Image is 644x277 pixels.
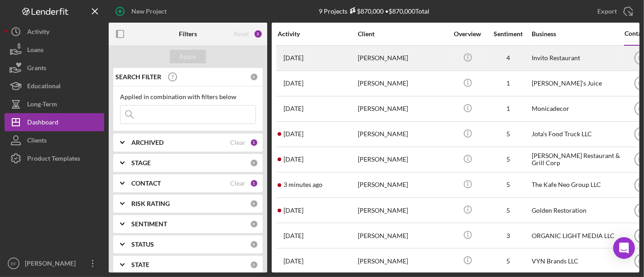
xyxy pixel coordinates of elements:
[485,54,531,62] div: 4
[358,30,448,38] div: Client
[532,173,622,197] div: The Kafe Neo Group LLC
[284,156,303,163] time: 2025-09-03 01:50
[532,46,622,70] div: Invito Restaurant
[131,200,170,207] b: RISK RATING
[131,2,167,20] div: New Project
[254,29,263,38] div: 2
[358,72,448,96] div: [PERSON_NAME]
[347,7,384,15] div: $870,000
[5,23,104,41] button: Activity
[485,232,531,239] div: 3
[358,249,448,273] div: [PERSON_NAME]
[120,93,256,100] div: Applied in combination with filters below
[27,149,80,170] div: Product Templates
[170,50,206,63] button: Apply
[358,198,448,222] div: [PERSON_NAME]
[284,130,303,138] time: 2025-08-27 03:10
[131,159,151,167] b: STAGE
[179,30,197,38] b: Filters
[358,122,448,146] div: [PERSON_NAME]
[250,179,258,187] div: 1
[532,224,622,248] div: ORGANIC LIGHT MEDIA LLC
[27,131,47,152] div: Clients
[250,240,258,248] div: 0
[131,241,154,248] b: STATUS
[588,2,639,20] button: Export
[358,148,448,172] div: [PERSON_NAME]
[5,254,104,272] button: EF[PERSON_NAME]
[485,30,531,38] div: Sentiment
[284,54,303,62] time: 2025-05-05 16:46
[485,207,531,214] div: 5
[131,180,161,187] b: CONTACT
[532,148,622,172] div: [PERSON_NAME] Restaurant & Grill Corp
[278,30,357,38] div: Activity
[5,41,104,59] button: Loans
[109,2,176,20] button: New Project
[131,261,149,268] b: STATE
[597,2,617,20] div: Export
[27,77,61,97] div: Educational
[27,23,49,43] div: Activity
[532,97,622,121] div: Monicadecor
[5,113,104,131] button: Dashboard
[284,105,303,112] time: 2025-04-04 15:02
[613,237,635,259] div: Open Intercom Messenger
[358,46,448,70] div: [PERSON_NAME]
[5,149,104,167] button: Product Templates
[532,30,622,38] div: Business
[485,181,531,188] div: 5
[284,258,303,265] time: 2025-08-16 21:03
[11,261,16,266] text: EF
[319,7,429,15] div: 9 Projects • $870,000 Total
[250,73,258,81] div: 0
[5,95,104,113] button: Long-Term
[250,138,258,147] div: 1
[234,30,249,38] div: Reset
[250,159,258,167] div: 0
[451,30,485,38] div: Overview
[5,77,104,95] button: Educational
[358,97,448,121] div: [PERSON_NAME]
[485,105,531,112] div: 1
[532,122,622,146] div: Jota's Food Truck LLC
[284,80,303,87] time: 2025-05-15 23:01
[250,261,258,269] div: 0
[250,200,258,208] div: 0
[180,50,197,63] div: Apply
[23,254,82,275] div: [PERSON_NAME]
[27,113,58,134] div: Dashboard
[27,41,43,61] div: Loans
[532,72,622,96] div: [PERSON_NAME]'s Juice
[284,232,303,239] time: 2025-05-01 14:19
[532,198,622,222] div: Golden Restoration
[532,249,622,273] div: VYN Brands LLC
[284,207,303,214] time: 2025-08-30 02:01
[358,173,448,197] div: [PERSON_NAME]
[485,80,531,87] div: 1
[131,220,167,228] b: SENTIMENT
[485,258,531,265] div: 5
[131,139,163,146] b: ARCHIVED
[250,220,258,228] div: 0
[5,59,104,77] button: Grants
[485,156,531,163] div: 5
[284,181,322,188] time: 2025-09-08 20:49
[27,95,57,115] div: Long-Term
[358,224,448,248] div: [PERSON_NAME]
[485,130,531,138] div: 5
[5,131,104,149] button: Clients
[230,180,245,187] div: Clear
[230,139,245,146] div: Clear
[27,59,46,79] div: Grants
[115,73,161,81] b: SEARCH FILTER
